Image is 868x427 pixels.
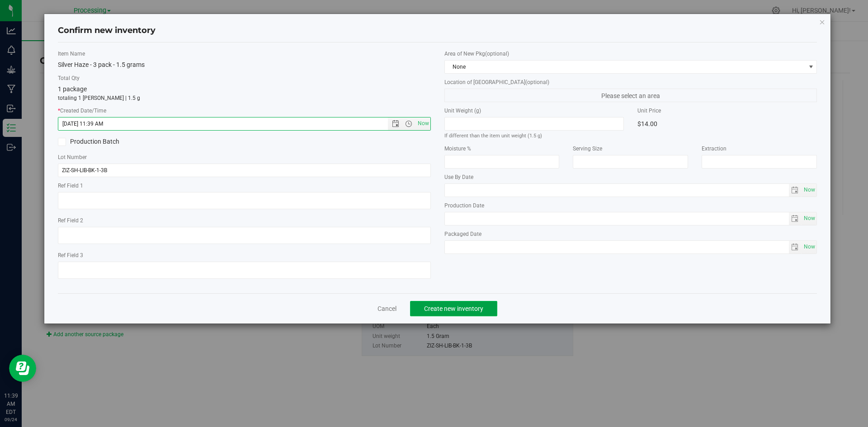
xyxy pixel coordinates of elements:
[444,173,817,181] label: Use By Date
[444,202,817,210] label: Production Date
[525,79,549,85] span: (optional)
[58,153,431,161] label: Lot Number
[444,78,817,86] label: Location of [GEOGRAPHIC_DATA]
[802,212,817,225] span: Set Current date
[444,230,817,238] label: Packaged Date
[802,183,817,197] span: Set Current date
[377,304,396,313] a: Cancel
[789,184,802,197] span: select
[58,94,431,102] p: totaling 1 [PERSON_NAME] | 1.5 g
[58,216,431,225] label: Ref Field 2
[637,117,817,131] div: $14.00
[444,145,560,153] label: Moisture %
[58,50,431,58] label: Item Name
[444,133,542,139] small: If different than the item unit weight (1.5 g)
[445,61,806,73] span: None
[573,145,688,153] label: Serving Size
[58,251,431,259] label: Ref Field 3
[410,301,497,316] button: Create new inventory
[444,89,817,102] span: Please select an area
[444,107,624,115] label: Unit Weight (g)
[58,85,87,93] span: 1 package
[485,51,509,57] span: (optional)
[58,25,156,37] h4: Confirm new inventory
[802,184,816,197] span: select
[424,305,483,312] span: Create new inventory
[58,182,431,190] label: Ref Field 1
[789,241,802,253] span: select
[789,212,802,225] span: select
[802,212,816,225] span: select
[444,50,817,58] label: Area of New Pkg
[58,60,431,70] div: Silver Haze - 3 pack - 1.5 grams
[401,120,416,127] span: Open the time view
[58,137,237,146] label: Production Batch
[637,107,817,115] label: Unit Price
[802,241,816,253] span: select
[415,117,431,130] span: Set Current date
[388,120,403,127] span: Open the date view
[58,74,431,82] label: Total Qty
[9,355,36,382] iframe: Resource center
[802,240,817,253] span: Set Current date
[58,107,431,115] label: Created Date/Time
[702,145,817,153] label: Extraction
